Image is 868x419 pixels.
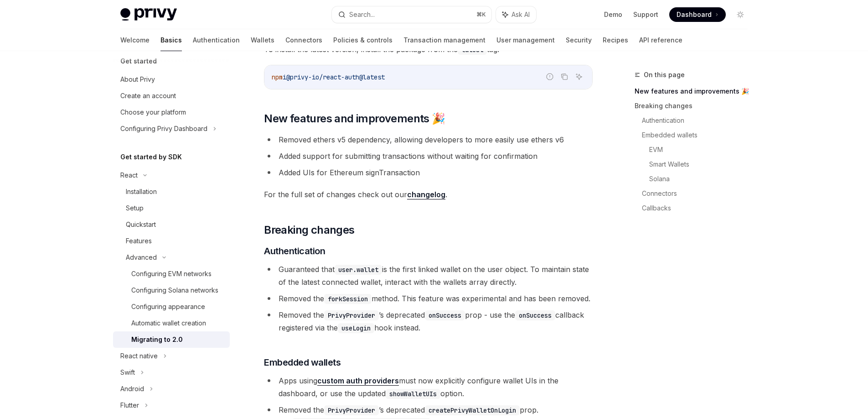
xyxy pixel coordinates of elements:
a: New features and improvements 🎉 [635,84,755,99]
div: Configuring Privy Dashboard [120,123,207,134]
button: Ask AI [573,71,585,83]
span: Embedded wallets [264,356,341,369]
a: Configuring Solana networks [113,282,230,299]
code: onSuccess [425,310,465,320]
a: Dashboard [669,7,726,22]
div: Swift [120,367,135,378]
a: API reference [639,29,682,51]
div: Configuring EVM networks [131,268,212,279]
a: Configuring EVM networks [113,266,230,282]
li: Removed ethers v5 dependency, allowing developers to more easily use ethers v6 [264,133,593,146]
a: About Privy [113,71,230,88]
div: Quickstart [126,219,156,230]
span: Apps using must now explicitly configure wallet UIs in the dashboard, or use the updated option. [279,376,558,398]
a: Security [566,29,592,51]
div: Choose your platform [120,107,186,118]
div: Features [126,236,152,246]
a: Connectors [285,29,322,51]
a: Features [113,233,230,249]
code: PrivyProvider [324,310,379,320]
a: Create an account [113,88,230,104]
div: Create an account [120,90,176,101]
a: Support [633,10,658,19]
div: Flutter [120,400,139,411]
a: Quickstart [113,216,230,233]
div: Advanced [126,252,157,263]
a: Migrating to 2.0 [113,331,230,348]
li: Added support for submitting transactions without waiting for confirmation [264,150,593,162]
h5: Get started by SDK [120,152,182,162]
span: i [283,73,286,81]
span: Authentication [264,245,325,257]
div: React [120,170,138,181]
a: Smart Wallets [649,157,755,172]
div: Configuring Solana networks [131,285,218,296]
a: Welcome [120,29,150,51]
div: Search... [349,9,375,20]
a: changelog [407,190,445,199]
span: Removed the method. This feature was experimental and has been removed. [279,294,590,303]
div: Migrating to 2.0 [131,334,183,345]
span: New features and improvements 🎉 [264,111,445,126]
a: Demo [604,10,622,19]
code: forkSession [324,294,372,304]
span: On this page [644,69,685,80]
a: Recipes [603,29,628,51]
a: Configuring appearance [113,299,230,315]
button: Search...⌘K [332,6,491,23]
a: Setup [113,200,230,216]
button: Report incorrect code [544,71,556,83]
a: Wallets [251,29,274,51]
a: Breaking changes [635,99,755,113]
span: Removed the ’s deprecated prop - use the callback registered via the hook instead. [279,310,584,332]
code: useLogin [338,323,374,333]
a: Connectors [642,186,755,201]
div: Setup [126,203,144,214]
div: About Privy [120,74,155,85]
div: Automatic wallet creation [131,318,206,329]
a: Solana [649,172,755,186]
a: Basics [160,29,182,51]
code: showWalletUIs [386,389,440,399]
span: Guaranteed that is the first linked wallet on the user object. To maintain state of the latest co... [279,265,589,287]
a: Transaction management [403,29,486,51]
div: Android [120,383,144,394]
a: Choose your platform [113,104,230,120]
span: Breaking changes [264,223,354,237]
a: Callbacks [642,201,755,215]
a: Embedded wallets [642,128,755,142]
span: Dashboard [677,10,712,19]
code: createPrivyWalletOnLogin [425,405,520,415]
button: Copy the contents from the code block [558,71,570,83]
li: Added UIs for Ethereum signTransaction [264,166,593,179]
code: onSuccess [515,310,555,320]
code: user.wallet [335,265,382,275]
a: Authentication [642,113,755,128]
div: Configuring appearance [131,301,205,312]
span: ⌘ K [476,11,486,18]
button: Ask AI [496,6,536,23]
div: React native [120,351,158,361]
code: PrivyProvider [324,405,379,415]
button: Toggle dark mode [733,7,748,22]
img: light logo [120,8,177,21]
span: For the full set of changes check out our . [264,188,593,201]
a: Installation [113,183,230,200]
a: Automatic wallet creation [113,315,230,331]
a: Authentication [193,29,240,51]
span: @privy-io/react-auth@latest [286,73,385,81]
a: custom auth providers [317,376,399,386]
a: Policies & controls [333,29,393,51]
span: Ask AI [511,10,530,19]
span: npm [272,73,283,81]
a: EVM [649,142,755,157]
a: User management [496,29,555,51]
div: Installation [126,186,157,197]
